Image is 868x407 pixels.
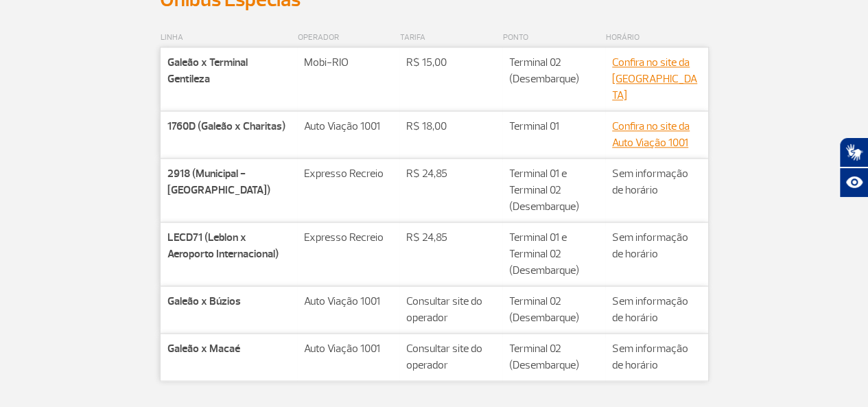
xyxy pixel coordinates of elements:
strong: Galeão x Terminal Gentileza [167,56,248,86]
p: Consultar site do operador [406,293,495,326]
strong: Galeão x Macaé [167,342,240,356]
p: Sem informação de horário [612,340,701,373]
td: Terminal 02 (Desembarque) [502,47,605,111]
p: Sem informação de horário [612,293,701,326]
p: Expresso Recreio [304,165,392,182]
p: Mobi-RIO [304,54,392,71]
p: Consultar site do operador [406,340,495,373]
strong: LECD71 (Leblon x Aeroporto Internacional) [167,231,279,261]
td: Terminal 01 [502,111,605,159]
strong: 2918 (Municipal - [GEOGRAPHIC_DATA]) [167,167,270,197]
p: HORÁRIO [606,30,707,46]
p: LINHA [161,30,296,46]
th: PONTO [502,29,605,47]
strong: Galeão x Búzios [167,294,241,308]
p: Auto Viação 1001 [304,118,392,135]
p: R$ 15,00 [406,54,495,71]
button: Abrir recursos assistivos. [839,167,868,198]
td: Terminal 01 e Terminal 02 (Desembarque) [502,222,605,286]
td: Expresso Recreio [297,222,399,286]
p: R$ 24,85 [406,165,495,182]
p: Sem informação de horário [612,165,701,198]
button: Abrir tradutor de língua de sinais. [839,137,868,167]
a: Confira no site da [GEOGRAPHIC_DATA] [612,56,697,102]
p: TARIFA [400,30,502,46]
a: Confira no site da Auto Viação 1001 [612,119,690,150]
strong: 1760D (Galeão x Charitas) [167,119,285,133]
p: Auto Viação 1001 [304,340,392,357]
p: Auto Viação 1001 [304,293,392,310]
p: OPERADOR [298,30,399,46]
td: Terminal 01 e Terminal 02 (Desembarque) [502,159,605,222]
td: Terminal 02 (Desembarque) [502,286,605,334]
p: R$ 18,00 [406,118,495,135]
div: Plugin de acessibilidade da Hand Talk. [839,137,868,198]
p: R$ 24,85 [406,229,495,246]
td: Terminal 02 (Desembarque) [502,334,605,381]
p: Sem informação de horário [612,229,701,262]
